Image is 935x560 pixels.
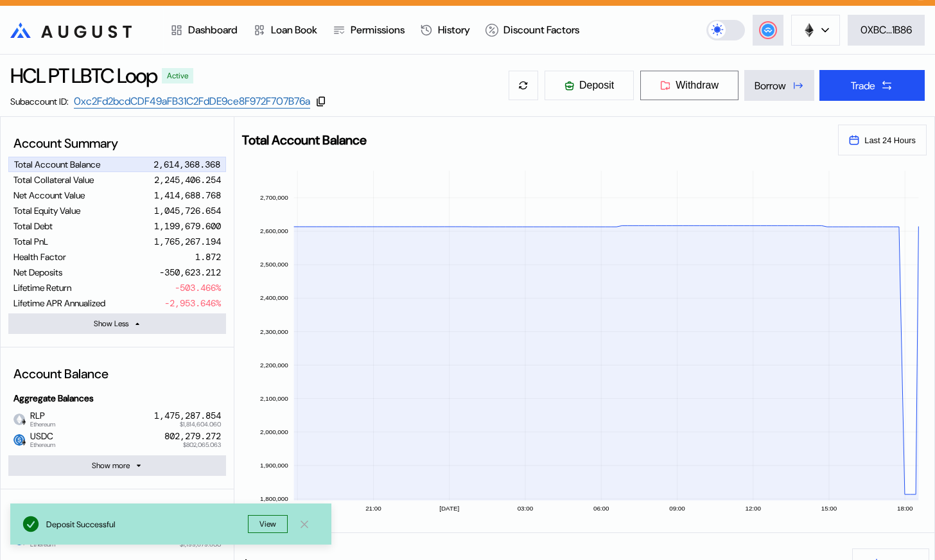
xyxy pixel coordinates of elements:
[593,505,609,512] text: 06:00
[21,419,27,425] img: svg+xml,%3c
[8,455,226,476] button: Show more
[8,387,226,409] div: Aggregate Balances
[8,130,226,157] div: Account Summary
[164,297,221,309] div: -2,953.646%
[175,282,221,293] div: -503.466%
[260,395,288,402] text: 2,100,000
[518,505,534,512] text: 03:00
[154,410,221,421] div: 1,475,287.854
[861,23,912,37] div: 0XBC...1B86
[260,462,288,469] text: 1,900,000
[755,79,786,92] div: Borrow
[260,227,288,234] text: 2,600,000
[159,267,221,278] div: -350,623.212
[46,519,248,530] div: Deposit Successful
[821,505,837,512] text: 15:00
[164,431,221,442] div: 802,279.272
[13,267,62,278] div: Net Deposits
[242,134,828,146] h2: Total Account Balance
[30,421,55,428] span: Ethereum
[271,23,317,37] div: Loan Book
[180,421,221,428] span: $1,814,604.060
[8,313,226,334] button: Show Less
[154,205,221,216] div: 1,045,726.654
[864,136,916,145] span: Last 24 Hours
[13,414,25,425] img: empty-token.png
[438,23,470,37] div: History
[154,236,221,247] div: 1,765,267.194
[478,6,587,54] a: Discount Factors
[503,23,579,37] div: Discount Factors
[183,442,221,448] span: $802,065.063
[153,159,220,170] div: 2,614,368.368
[94,319,128,329] div: Show Less
[351,23,405,37] div: Permissions
[851,79,875,92] div: Trade
[579,80,614,91] span: Deposit
[154,189,221,201] div: 1,414,688.768
[260,294,288,301] text: 2,400,000
[13,251,66,263] div: Health Factor
[260,428,288,435] text: 2,000,000
[92,460,130,471] div: Show more
[669,505,685,512] text: 09:00
[439,505,459,512] text: [DATE]
[848,15,925,46] button: 0XBC...1B86
[802,23,816,37] img: chain logo
[154,220,221,232] div: 1,199,679.600
[167,71,188,80] div: Active
[195,251,221,263] div: 1.872
[188,23,238,37] div: Dashboard
[154,174,221,186] div: 2,245,406.254
[13,205,80,216] div: Total Equity Value
[838,125,927,155] button: Last 24 Hours
[25,431,55,448] span: USDC
[25,410,55,427] span: RLP
[412,6,478,54] a: History
[676,80,719,91] span: Withdraw
[13,236,48,247] div: Total PnL
[13,282,71,293] div: Lifetime Return
[14,159,100,170] div: Total Account Balance
[162,6,245,54] a: Dashboard
[21,439,27,446] img: svg+xml,%3c
[8,360,226,387] div: Account Balance
[260,261,288,268] text: 2,500,000
[8,502,226,529] div: Aggregate Debt
[10,62,157,89] div: HCL PT LBTC Loop
[13,189,85,201] div: Net Account Value
[745,505,761,512] text: 12:00
[13,434,25,446] img: usdc.png
[744,70,814,101] button: Borrow
[260,362,288,369] text: 2,200,000
[74,94,310,109] a: 0xc2Fd2bcdCDF49aFB31C2FdDE9ce8F972F707B76a
[260,194,288,201] text: 2,700,000
[819,70,925,101] button: Trade
[30,442,55,448] span: Ethereum
[640,70,739,101] button: Withdraw
[245,6,325,54] a: Loan Book
[260,495,288,502] text: 1,800,000
[260,328,288,335] text: 2,300,000
[544,70,634,101] button: Deposit
[365,505,381,512] text: 21:00
[13,174,94,186] div: Total Collateral Value
[248,515,288,533] button: View
[13,297,105,309] div: Lifetime APR Annualized
[13,220,53,232] div: Total Debt
[325,6,412,54] a: Permissions
[10,96,69,107] div: Subaccount ID:
[897,505,913,512] text: 18:00
[791,15,840,46] button: chain logo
